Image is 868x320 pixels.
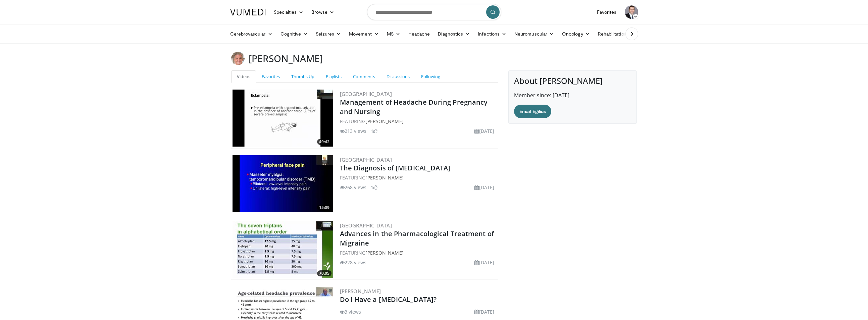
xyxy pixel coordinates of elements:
a: Specialties [270,5,308,19]
a: Thumbs Up [286,70,320,83]
li: [DATE] [474,308,494,315]
span: 49:42 [317,139,331,145]
a: Following [415,70,446,83]
a: Videos [231,70,256,83]
div: FEATURING [340,118,497,125]
a: MS [383,27,404,41]
a: Do I Have a [MEDICAL_DATA]? [340,295,437,304]
li: 1 [371,127,377,135]
div: FEATURING [340,249,497,256]
li: 3 views [340,308,361,315]
a: Rehabilitation [594,27,631,41]
a: 49:42 [233,90,333,147]
a: Advances in the Pharmacological Treatment of Migraine [340,229,494,248]
li: [DATE] [474,259,494,266]
a: [PERSON_NAME] [340,288,381,295]
a: 70:05 [233,221,333,278]
div: FEATURING [340,174,497,181]
a: Comments [347,70,381,83]
a: Movement [345,27,383,41]
a: Favorites [256,70,286,83]
li: 228 views [340,259,367,266]
a: The Diagnosis of [MEDICAL_DATA] [340,163,451,172]
span: 70:05 [317,270,331,276]
a: Management of Headache During Pregnancy and Nursing [340,98,488,116]
a: Playlists [320,70,347,83]
img: 876f10fe-7afc-4764-a596-1ddaf20bf9e7.300x170_q85_crop-smart_upscale.jpg [233,155,333,212]
span: 15:09 [317,205,331,211]
a: Favorites [593,5,621,19]
img: Avatar [625,5,638,19]
li: [DATE] [474,184,494,191]
h3: [PERSON_NAME] [249,52,323,65]
a: Cerebrovascular [226,27,276,41]
a: [PERSON_NAME] [365,174,403,181]
img: 573cd08b-b955-4f1c-ba93-90f1bad1db33.300x170_q85_crop-smart_upscale.jpg [233,221,333,278]
a: 15:09 [233,155,333,212]
a: [GEOGRAPHIC_DATA] [340,222,392,229]
li: 213 views [340,127,367,135]
a: Discussions [381,70,415,83]
a: [GEOGRAPHIC_DATA] [340,156,392,163]
p: Member since: [DATE] [514,91,631,99]
a: Cognitive [276,27,312,41]
a: Seizures [312,27,345,41]
img: VuMedi Logo [230,9,266,15]
input: Search topics, interventions [367,4,501,20]
a: Diagnostics [434,27,474,41]
h4: About [PERSON_NAME] [514,76,631,86]
a: Browse [307,5,338,19]
a: Email Egilius [514,105,551,118]
li: 268 views [340,184,367,191]
a: Oncology [558,27,594,41]
a: Headache [404,27,434,41]
li: 1 [371,184,377,191]
a: [GEOGRAPHIC_DATA] [340,91,392,97]
img: fd7574f7-03fa-42bd-85c1-fc6e80dd5118.300x170_q85_crop-smart_upscale.jpg [233,90,333,147]
img: Avatar [231,52,245,65]
a: [PERSON_NAME] [365,118,403,124]
a: Neuromuscular [510,27,558,41]
li: [DATE] [474,127,494,135]
a: Infections [474,27,510,41]
a: [PERSON_NAME] [365,250,403,256]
